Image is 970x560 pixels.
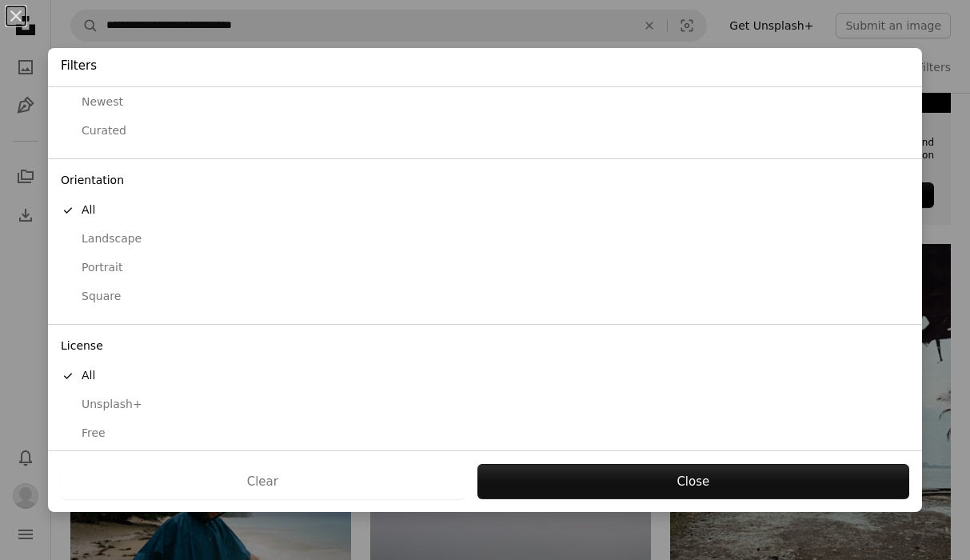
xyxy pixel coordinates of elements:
[48,117,922,146] button: Curated
[48,419,922,448] button: Free
[48,331,922,362] div: License
[61,289,909,305] div: Square
[61,368,909,384] div: All
[61,123,909,139] div: Curated
[61,231,909,247] div: Landscape
[48,254,922,282] button: Portrait
[48,282,922,311] button: Square
[477,464,909,499] button: Close
[48,390,922,419] button: Unsplash+
[48,196,922,225] button: All
[48,88,922,117] button: Newest
[48,362,922,390] button: All
[61,58,97,74] h4: Filters
[61,426,909,442] div: Free
[48,225,922,254] button: Landscape
[61,94,909,110] div: Newest
[48,166,922,196] div: Orientation
[61,464,465,499] button: Clear
[61,202,909,218] div: All
[61,260,909,276] div: Portrait
[61,397,909,413] div: Unsplash+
